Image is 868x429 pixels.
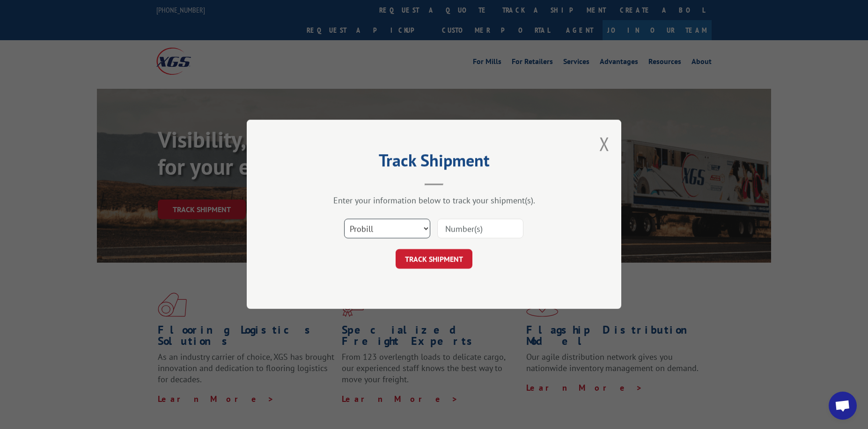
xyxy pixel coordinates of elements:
div: Open chat [829,392,857,420]
div: Enter your information below to track your shipment(s). [294,195,574,206]
h2: Track Shipment [294,154,574,172]
button: TRACK SHIPMENT [396,250,472,269]
input: Number(s) [437,219,523,239]
button: Close modal [599,131,610,156]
